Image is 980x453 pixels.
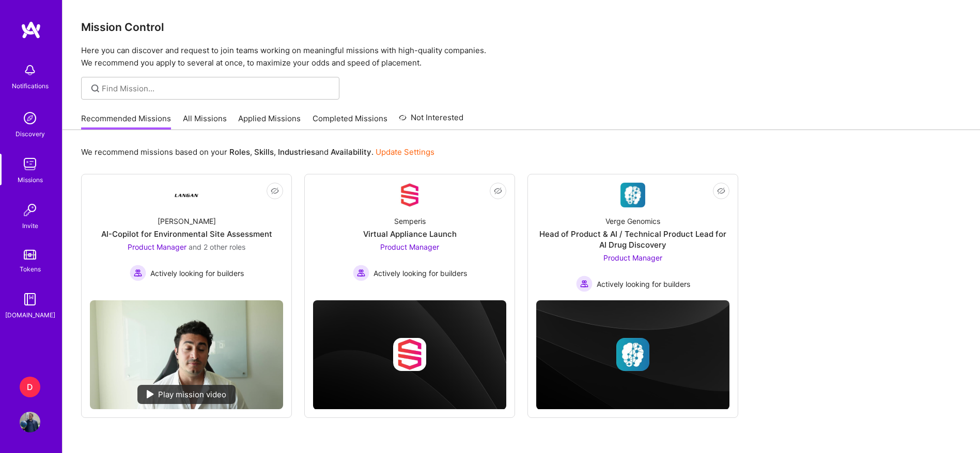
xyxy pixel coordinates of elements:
[393,338,426,371] img: Company logo
[376,147,434,157] a: Update Settings
[147,390,154,398] img: play
[394,216,426,226] div: Semperis
[536,183,729,292] a: Company LogoVerge GenomicsHead of Product & AI / Technical Product Lead for AI Drug DiscoveryProd...
[576,276,593,292] img: Actively looking for builders
[81,147,434,157] p: We recommend missions based on your , , and .
[313,113,387,130] a: Completed Missions
[597,279,690,289] span: Actively looking for builders
[90,183,283,292] a: Company Logo[PERSON_NAME]AI-Copilot for Environmental Site AssessmentProduct Manager and 2 other ...
[12,80,49,91] div: Notifications
[20,377,40,397] div: D
[18,174,43,185] div: Missions
[399,111,463,130] a: Not Interested
[24,250,36,260] img: tokens
[494,187,502,195] i: icon EyeClosed
[331,147,371,157] b: Availability
[605,216,660,226] div: Verge Genomics
[20,60,40,80] img: bell
[128,242,186,251] span: Product Manager
[158,216,216,226] div: [PERSON_NAME]
[17,412,43,432] a: User Avatar
[380,242,439,251] span: Product Manager
[238,113,301,130] a: Applied Missions
[174,183,199,207] img: Company Logo
[717,187,725,195] i: icon EyeClosed
[5,310,55,320] div: [DOMAIN_NAME]
[81,113,171,130] a: Recommended Missions
[616,338,649,371] img: Company logo
[20,108,40,128] img: discovery
[130,265,146,281] img: Actively looking for builders
[101,229,272,239] div: AI-Copilot for Environmental Site Assessment
[15,128,45,139] div: Discovery
[22,220,38,231] div: Invite
[397,183,422,207] img: Company Logo
[183,113,227,130] a: All Missions
[536,229,729,250] div: Head of Product & AI / Technical Product Lead for AI Drug Discovery
[189,242,245,251] span: and 2 other roles
[254,147,274,157] b: Skills
[102,83,332,94] input: Find Mission...
[374,268,467,279] span: Actively looking for builders
[278,147,315,157] b: Industries
[536,300,729,409] img: cover
[20,264,41,274] div: Tokens
[20,412,40,432] img: User Avatar
[81,44,961,69] p: Here you can discover and request to join teams working on meaningful missions with high-quality ...
[81,21,961,34] h3: Mission Control
[229,147,250,157] b: Roles
[17,377,43,397] a: D
[20,200,40,220] img: Invite
[20,289,40,310] img: guide book
[313,183,506,292] a: Company LogoSemperisVirtual Appliance LaunchProduct Manager Actively looking for buildersActively...
[89,83,101,94] i: icon SearchGrey
[20,154,40,174] img: teamwork
[137,385,236,404] div: Play mission video
[620,183,645,207] img: Company Logo
[353,265,369,281] img: Actively looking for builders
[313,300,506,409] img: cover
[271,187,279,195] i: icon EyeClosed
[363,229,457,239] div: Virtual Appliance Launch
[90,300,283,409] img: No Mission
[603,253,662,262] span: Product Manager
[21,21,41,39] img: logo
[150,268,244,279] span: Actively looking for builders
